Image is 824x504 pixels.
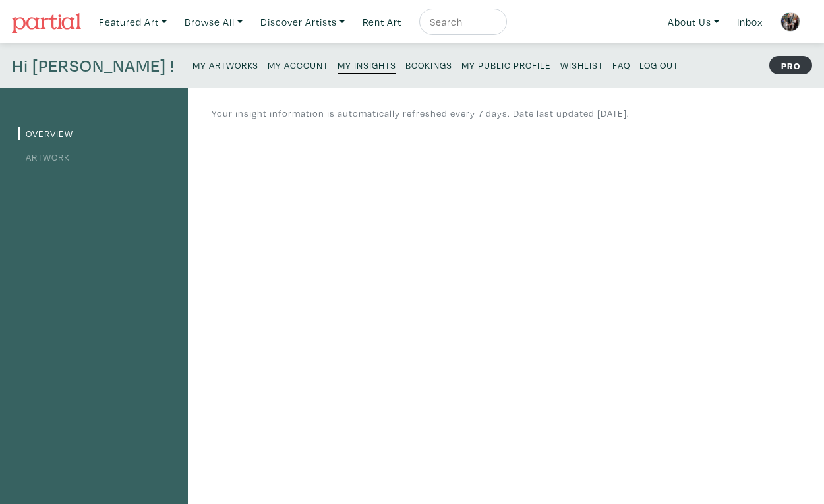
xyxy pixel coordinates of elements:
small: My Account [268,59,328,71]
input: Search [428,14,494,30]
small: Wishlist [560,59,603,71]
small: Bookings [405,59,452,71]
a: My Insights [338,55,396,74]
a: Rent Art [357,9,407,36]
strong: PRO [769,56,812,74]
a: Wishlist [560,55,603,73]
h4: Hi [PERSON_NAME] ! [12,55,175,76]
small: My Public Profile [461,59,551,71]
a: Browse All [179,9,249,36]
a: Bookings [405,55,452,73]
small: My Artworks [192,59,258,71]
a: My Artworks [192,55,258,73]
a: Inbox [731,9,769,36]
a: Featured Art [93,9,173,36]
a: FAQ [612,55,630,73]
a: About Us [662,9,725,36]
a: My Account [268,55,328,73]
img: phpThumb.php [780,12,800,32]
a: Discover Artists [254,9,351,36]
small: FAQ [612,59,630,71]
a: Artwork [18,151,70,163]
p: Your insight information is automatically refreshed every 7 days. Date last updated [DATE]. [212,106,630,121]
a: My Public Profile [461,55,551,73]
a: Log Out [639,55,678,73]
small: Log Out [639,59,678,71]
small: My Insights [338,59,396,71]
a: Overview [18,127,73,140]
